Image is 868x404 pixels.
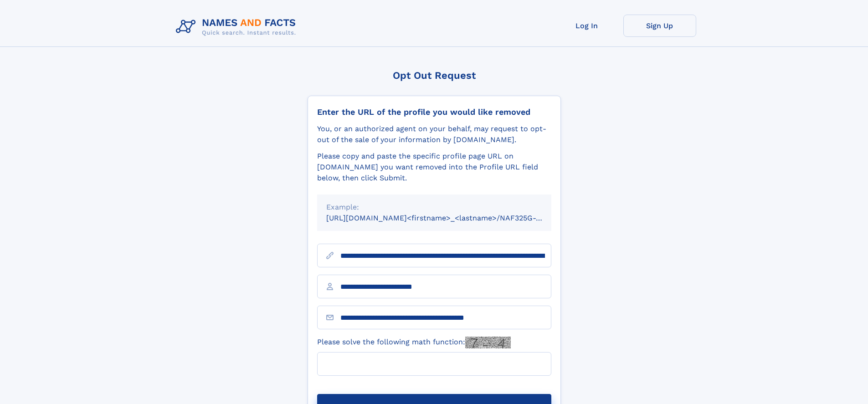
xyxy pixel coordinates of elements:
div: You, or an authorized agent on your behalf, may request to opt-out of the sale of your informatio... [317,123,551,145]
div: Example: [326,202,542,213]
div: Enter the URL of the profile you would like removed [317,107,551,117]
img: Logo Names and Facts [172,15,303,39]
label: Please solve the following math function: [317,337,511,348]
div: Please copy and paste the specific profile page URL on [DOMAIN_NAME] you want removed into the Pr... [317,151,551,184]
a: Log In [550,15,623,37]
small: [URL][DOMAIN_NAME]<firstname>_<lastname>/NAF325G-xxxxxxxx [326,214,569,222]
div: Opt Out Request [308,70,561,81]
a: Sign Up [623,15,696,37]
